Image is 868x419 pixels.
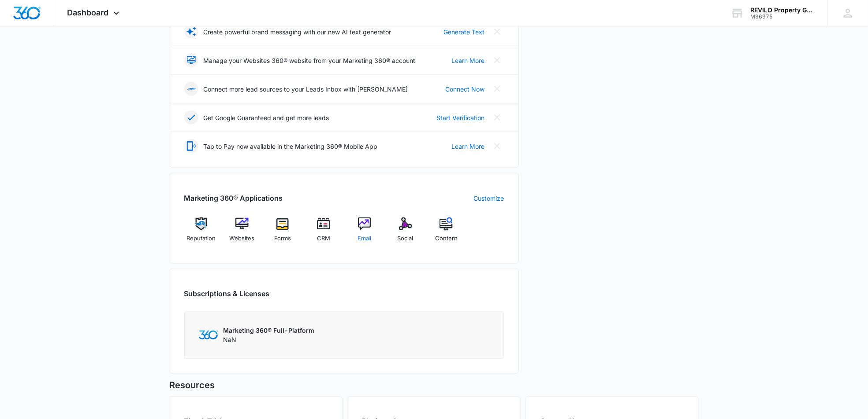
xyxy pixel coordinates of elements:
a: Reputation [184,217,218,249]
a: Customize [474,194,504,203]
a: Forms [266,217,300,249]
h2: Marketing 360® Applications [184,193,283,203]
p: Create powerful brand messaging with our new AI text generator [204,27,391,37]
a: Start Verification [437,113,485,122]
h5: Resources [170,379,699,392]
p: Connect more lead sources to your Leads Inbox with [PERSON_NAME] [204,85,408,94]
a: Learn More [452,142,485,151]
a: Content [429,217,463,249]
button: Close [490,53,504,67]
a: Social [388,217,422,249]
p: Manage your Websites 360® website from your Marketing 360® account [204,56,416,65]
button: Close [490,82,504,96]
span: Reputation [186,234,216,243]
p: Get Google Guaranteed and get more leads [204,113,329,122]
span: Content [435,234,457,243]
button: Close [490,25,504,39]
div: account id [751,14,815,20]
h2: Subscriptions & Licenses [184,289,270,299]
div: account name [751,7,815,14]
a: CRM [307,217,341,249]
span: Websites [229,234,254,243]
a: Email [348,217,382,249]
a: Websites [225,217,259,249]
button: Close [490,110,504,125]
span: CRM [317,234,330,243]
a: Learn More [452,56,485,65]
span: Social [398,234,414,243]
a: Connect Now [446,85,485,94]
span: Email [358,234,372,243]
span: Forms [274,234,291,243]
button: Close [490,139,504,153]
span: Dashboard [67,8,109,17]
div: NaN [224,326,315,345]
p: Tap to Pay now available in the Marketing 360® Mobile App [204,142,378,151]
a: Generate Text [444,27,485,37]
p: Marketing 360® Full-Platform [224,326,315,335]
img: Marketing 360 Logo [199,331,218,340]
